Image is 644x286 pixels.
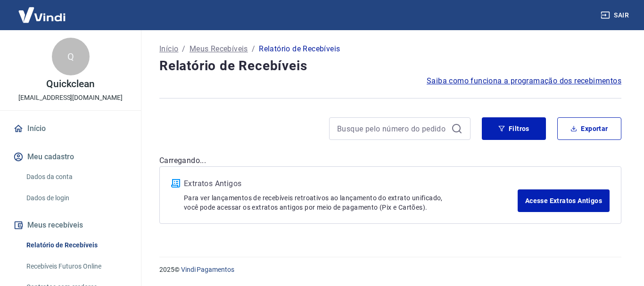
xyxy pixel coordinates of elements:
[518,189,610,212] a: Acesse Extratos Antigos
[23,257,130,276] a: Recebíveis Futuros Online
[184,178,518,189] p: Extratos Antigos
[159,57,621,75] h4: Relatório de Recebíveis
[52,38,90,75] div: Q
[159,265,621,275] p: 2025 ©
[23,167,130,187] a: Dados da conta
[18,93,123,103] p: [EMAIL_ADDRESS][DOMAIN_NAME]
[599,7,633,24] button: Sair
[337,122,447,136] input: Busque pelo número do pedido
[23,188,130,208] a: Dados de login
[190,43,248,55] a: Meus Recebíveis
[171,179,180,188] img: ícone
[159,155,621,166] p: Carregando...
[259,43,340,55] p: Relatório de Recebíveis
[557,117,621,140] button: Exportar
[182,43,185,55] p: /
[23,236,130,255] a: Relatório de Recebíveis
[46,79,95,89] p: Quickclean
[11,118,130,139] a: Início
[184,193,518,212] p: Para ver lançamentos de recebíveis retroativos ao lançamento do extrato unificado, você pode aces...
[11,0,73,29] img: Vindi
[159,43,178,55] a: Início
[11,147,130,167] button: Meu cadastro
[427,75,621,87] a: Saiba como funciona a programação dos recebimentos
[181,266,234,273] a: Vindi Pagamentos
[11,215,130,236] button: Meus recebíveis
[252,43,255,55] p: /
[482,117,546,140] button: Filtros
